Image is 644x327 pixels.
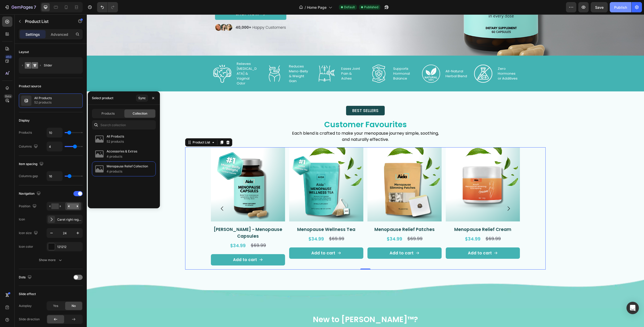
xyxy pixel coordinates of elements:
button: Carousel Back Arrow [128,187,143,201]
div: $69.99 [242,220,258,229]
div: Icon color [19,244,33,249]
div: Slider [44,59,75,71]
div: Display [19,118,30,123]
button: Save [591,2,608,12]
span: Yes [53,304,58,308]
div: Columns [19,143,39,150]
div: Layout [19,50,29,54]
h2: Menopause Relief Patches [281,211,355,219]
div: $34.99 [378,221,394,228]
img: collections [94,149,105,159]
p: BEST SELLERS [265,93,292,99]
div: Sync [138,96,146,100]
p: Product List [25,18,69,24]
div: Slide effect [19,292,36,296]
div: Icon [19,217,25,222]
a: Menopause Relief Patches [281,133,355,207]
div: Slide direction [19,317,40,322]
div: Dots [19,274,33,281]
button: Add to cart [281,233,355,244]
button: Carousel Next Arrow [415,187,429,201]
span: Products [101,111,115,116]
p: and naturally effective. [129,122,428,128]
button: Add to cart [124,240,198,251]
p: 7 [34,4,36,10]
div: $69.99 [164,227,180,236]
h2: New to [PERSON_NAME]™? [124,300,433,310]
p: Zero Hormones or Additives [411,52,433,66]
p: Advanced [51,32,68,37]
button: Publish [610,2,631,12]
p: All-Natural Herbal Blend [359,54,380,64]
div: Columns gap [19,174,38,178]
div: Add to cart [303,236,327,241]
iframe: Design area [87,14,644,327]
span: Collection [133,111,147,116]
img: gempages_578363057307124498-2b8ec8b1-426b-436b-aed2-7c702788d0aa.png [230,49,250,69]
div: Position [19,203,38,210]
p: 4 products [107,169,148,174]
img: collections [94,134,105,144]
input: Search collection [92,120,156,130]
div: Caret right regular [57,217,81,222]
div: Select product [92,96,113,100]
div: Autoplay [19,304,32,308]
p: Reduces Meno-Belly & Weight Gain [202,49,224,69]
span: Home Page [307,5,327,10]
p: Each blend is crafted to make your menopause journey simple, soothing, [129,116,428,122]
button: Add to cart [202,233,277,244]
h2: Menopause Wellness Tea [202,211,277,219]
div: 450 [5,55,12,59]
h2: [PERSON_NAME] - Menopause Capsules [124,211,198,226]
div: Beta [4,94,12,98]
div: Show more [39,257,63,263]
div: Item spacing [19,161,45,168]
button: Sync [136,94,148,102]
span: Save [595,5,604,10]
p: Settings [25,32,40,37]
p: All Products [107,134,124,139]
a: Menopause Wellness Tea [202,133,277,207]
div: $34.99 [143,227,159,235]
img: collections [94,164,105,174]
button: 7 [2,2,38,12]
div: Publish [614,5,627,10]
img: collection feature img [21,96,31,106]
span: Published [364,5,378,10]
img: gempages_578363057307124498-8860def1-76a0-494d-8add-9860dbab3350.png [333,48,356,71]
p: Eases Joint Pain & Aches [254,52,276,66]
a: BEST SELLERS [259,91,298,101]
img: gempages_578363057307124498-5d5fb78a-175c-48e4-893c-34185c2aead2.png [385,48,408,71]
span: Default [344,5,355,10]
div: $34.99 [221,221,238,228]
input: Auto [47,142,62,151]
p: Menopause Relief Collection [107,164,148,169]
div: Open Intercom Messenger [626,302,639,314]
button: Show more [19,255,83,265]
a: Menopause Relief Cream [359,133,433,207]
div: Add to cart [225,236,248,241]
h2: Menopause Relief Cream [359,211,433,219]
div: Undo/Redo [97,2,118,12]
p: Supports Hormonal Balance [306,52,328,66]
p: Relieves [MEDICAL_DATA] & Vaginal Odor [150,47,171,71]
p: Accessories & Extras [107,149,137,154]
div: $69.99 [320,220,336,229]
p: 4 products [107,154,137,159]
button: Add to cart [359,233,433,244]
a: Aida - Menopause Capsules [124,133,198,207]
div: 121212 [57,245,81,249]
div: $69.99 [398,220,415,229]
div: Add to cart [146,243,170,248]
p: 52 products [34,100,52,105]
img: gempages_578363057307124498-cef22c7a-d36d-4b31-ab06-004f57ccfa29.png [124,48,147,71]
span: No [72,304,76,308]
span: / [305,5,306,10]
div: Product List [105,126,124,130]
div: Products [19,130,32,135]
img: gempages_578363057307124498-2291f8a4-c659-4990-a62f-dd44b4e4589b.png [177,49,198,69]
div: $34.99 [299,221,316,228]
div: Navigation [19,190,42,197]
div: Icon size [19,230,39,237]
